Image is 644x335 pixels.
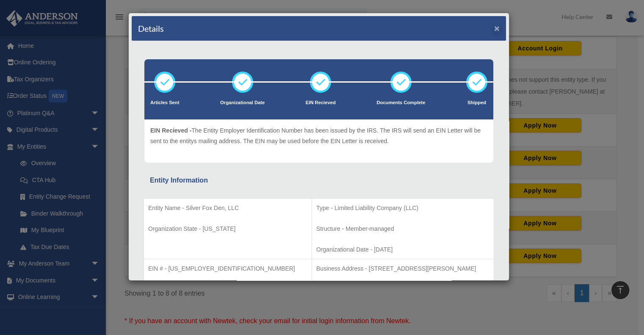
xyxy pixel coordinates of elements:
p: EIN Recieved [306,99,336,107]
p: Organizational Date [220,99,265,107]
p: Structure - Member-managed [316,224,489,234]
button: × [494,24,500,33]
p: Shipped [466,99,487,107]
p: Documents Complete [376,99,425,107]
p: Organizational Date - [DATE] [316,244,489,255]
span: EIN Recieved - [150,127,191,134]
p: Articles Sent [150,99,179,107]
p: The Entity Employer Identification Number has been issued by the IRS. The IRS will send an EIN Le... [150,125,487,146]
p: Organization State - [US_STATE] [148,224,307,234]
p: Business Address - [STREET_ADDRESS][PERSON_NAME] [316,263,489,274]
p: EIN # - [US_EMPLOYER_IDENTIFICATION_NUMBER] [148,263,307,274]
p: Type - Limited Liability Company (LLC) [316,203,489,213]
p: Entity Name - Silver Fox Den, LLC [148,203,307,213]
h4: Details [138,22,164,34]
div: Entity Information [150,174,488,186]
